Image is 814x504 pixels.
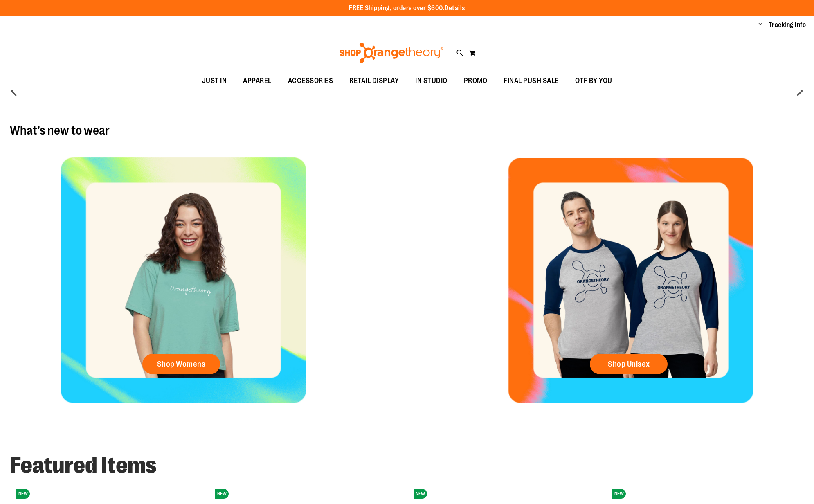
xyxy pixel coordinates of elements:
a: RETAIL DISPLAY [341,72,407,90]
a: PROMO [456,72,496,90]
a: OTF BY YOU [567,72,621,90]
p: FREE Shipping, orders over $600. [349,4,465,13]
button: Account menu [758,21,762,29]
span: JUST IN [202,72,227,90]
a: Details [445,4,465,12]
span: Shop Unisex [608,360,650,369]
a: Shop Unisex [590,354,668,374]
span: NEW [612,489,626,499]
span: IN STUDIO [415,72,447,90]
a: ACCESSORIES [280,72,342,90]
a: JUST IN [194,72,235,90]
span: OTF BY YOU [575,72,612,90]
a: Shop Womens [142,354,220,374]
span: FINAL PUSH SALE [504,72,559,90]
span: NEW [16,489,30,499]
h2: What’s new to wear [10,124,804,137]
span: APPAREL [243,72,272,90]
strong: Featured Items [10,452,157,478]
a: FINAL PUSH SALE [495,72,567,90]
a: APPAREL [235,72,280,90]
button: next [792,83,808,99]
span: Shop Womens [157,360,206,369]
img: Shop Orangetheory [338,43,444,63]
span: RETAIL DISPLAY [349,72,399,90]
a: IN STUDIO [407,72,456,90]
span: NEW [215,489,229,499]
span: PROMO [464,72,488,90]
span: ACCESSORIES [288,72,333,90]
span: NEW [414,489,427,499]
button: prev [6,83,22,99]
a: Tracking Info [769,20,806,29]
